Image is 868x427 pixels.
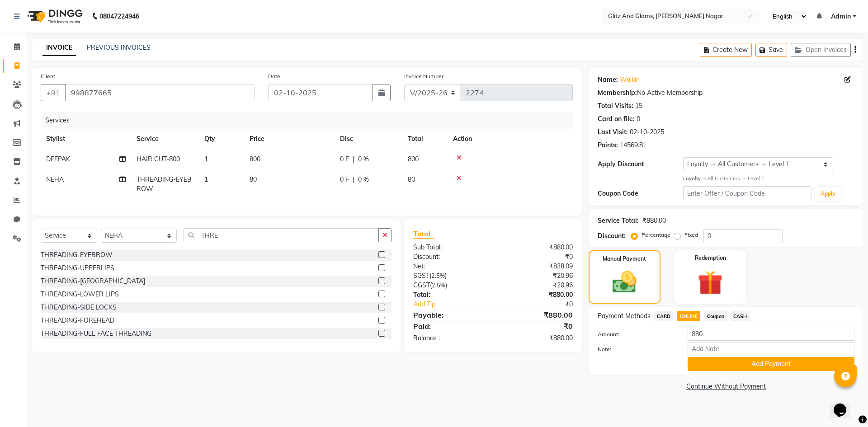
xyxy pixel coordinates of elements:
a: Add Tip [406,300,507,309]
span: 0 % [358,155,369,164]
img: _cash.svg [605,268,644,296]
button: Apply [815,187,841,201]
div: ₹20.96 [493,271,579,281]
th: Price [244,129,335,149]
div: ₹838.09 [493,262,579,271]
span: ONLINE [677,311,700,321]
div: 02-10-2025 [630,127,664,137]
div: THREADING-SIDE LOCKS [41,303,117,312]
span: Total [413,229,434,239]
div: Total: [406,290,493,300]
span: 1 [204,155,208,163]
div: Apply Discount [598,160,683,169]
div: Paid: [406,321,493,332]
span: Admin [831,12,851,21]
div: Last Visit: [598,127,628,137]
div: Points: [598,141,618,150]
div: ( ) [406,281,493,290]
div: Net: [406,262,493,271]
div: All Customers → Level 1 [683,175,854,183]
div: Services [42,112,580,129]
div: ₹880.00 [493,333,579,343]
span: THREADING-EYEBROW [137,175,192,193]
span: 0 F [340,175,349,184]
div: ₹880.00 [493,310,579,320]
span: HAIR CUT-800 [137,155,180,163]
label: Redemption [695,254,726,262]
div: Sub Total: [406,243,493,252]
div: Balance : [406,333,493,343]
span: Coupon [704,311,727,321]
div: 15 [635,101,642,111]
div: Discount: [406,252,493,262]
span: 2.5% [432,282,445,289]
div: Total Visits: [598,101,633,111]
div: ₹880.00 [642,216,666,225]
img: _gift.svg [690,267,731,299]
span: 800 [408,155,419,163]
button: Save [755,43,787,57]
button: +91 [41,84,66,101]
div: THREADING-FOREHEAD [41,316,114,325]
iframe: chat widget [830,391,859,418]
th: Qty [199,129,244,149]
div: ₹0 [493,321,579,332]
span: CARD [654,311,674,321]
span: | [353,175,354,184]
span: 800 [250,155,260,163]
div: 0 [637,114,640,124]
input: Enter Offer / Coupon Code [683,186,811,200]
span: 1 [204,175,208,183]
span: 80 [250,175,257,183]
span: 0 % [358,175,369,184]
label: Manual Payment [603,255,646,263]
th: Stylist [41,129,131,149]
label: Note: [591,345,681,353]
span: NEHA [46,175,64,183]
input: Add Note [688,342,854,356]
div: THREADING-EYEBROW [41,250,113,260]
div: 14569.81 [620,141,646,150]
span: DEEPAK [46,155,70,163]
input: Amount [688,327,854,341]
div: Payable: [406,310,493,320]
span: | [353,155,354,164]
th: Total [402,129,448,149]
label: Client [41,72,55,80]
button: Open Invoices [791,43,851,57]
div: Membership: [598,88,637,98]
div: Discount: [598,231,626,241]
span: Payment Methods [598,311,651,321]
th: Action [448,129,573,149]
label: Invoice Number [404,72,443,80]
div: THREADING-[GEOGRAPHIC_DATA] [41,277,145,286]
label: Date [268,72,280,80]
input: Search or Scan [184,228,379,242]
div: ₹20.96 [493,281,579,290]
button: Add Payment [688,357,854,371]
div: ₹880.00 [493,290,579,300]
span: 0 F [340,155,349,164]
div: ₹0 [493,252,579,262]
a: Continue Without Payment [590,382,862,391]
th: Service [131,129,199,149]
img: logo [23,4,85,29]
div: THREADING-UPPERLIPS [41,263,114,273]
th: Disc [335,129,402,149]
div: Coupon Code [598,189,683,198]
span: CASH [731,311,750,321]
label: Percentage [642,231,670,239]
strong: Loyalty → [683,175,707,182]
div: ( ) [406,271,493,281]
div: Service Total: [598,216,639,225]
a: Walkin [620,75,640,84]
span: SGST [413,272,429,280]
label: Amount: [591,330,681,338]
input: Search by Name/Mobile/Email/Code [65,84,255,101]
label: Fixed [684,231,698,239]
button: Create New [700,43,752,57]
a: PREVIOUS INVOICES [87,43,151,52]
div: ₹0 [507,300,579,309]
div: No Active Membership [598,88,854,98]
a: INVOICE [42,40,76,56]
